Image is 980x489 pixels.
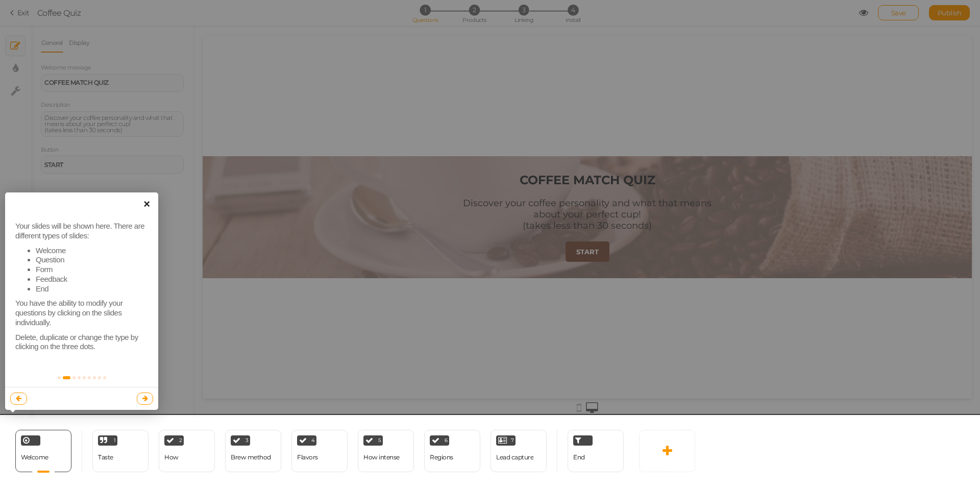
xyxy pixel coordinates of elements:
div: Discover your coffee personality and what that means about your perfect cup! (takes less than 30 ... [248,162,522,195]
li: Feedback [36,275,148,284]
li: End [36,284,148,294]
li: Welcome [36,246,148,256]
li: Question [36,255,148,265]
a: × [135,192,158,215]
strong: COFFEE MATCH QUIZ [317,137,453,152]
p: You have the ability to modify your questions by clicking on the slides individually. [15,299,148,327]
strong: START [374,212,396,220]
p: Delete, duplicate or change the type by clicking on the three dots. [15,333,148,352]
li: Form [36,265,148,275]
p: Your slides will be shown here. There are different types of slides: [15,222,148,241]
